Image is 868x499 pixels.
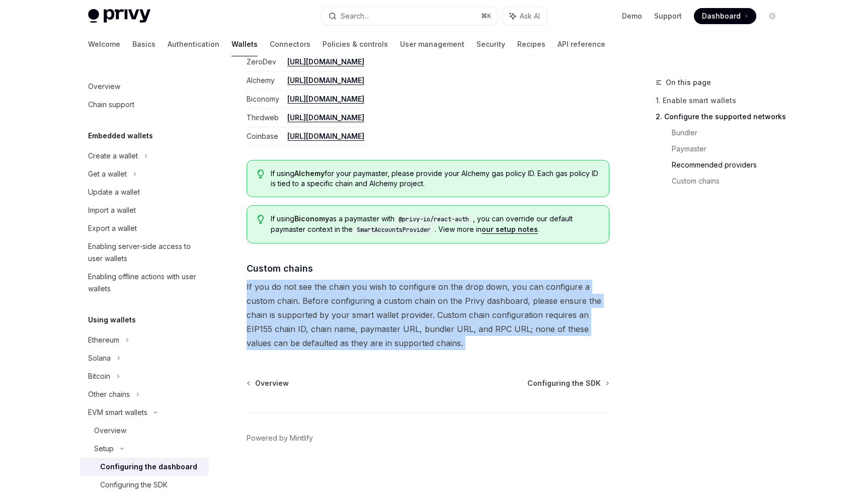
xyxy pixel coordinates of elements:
a: Wallets [231,32,258,56]
a: [URL][DOMAIN_NAME] [287,113,364,122]
a: Basics [132,32,155,56]
a: Update a wallet [80,183,209,201]
td: Alchemy [247,71,283,90]
div: Configuring the dashboard [100,461,197,473]
span: If you do not see the chain you wish to configure on the drop down, you can configure a custom ch... [247,280,609,350]
a: [URL][DOMAIN_NAME] [287,95,364,104]
a: Chain support [80,96,209,114]
div: EVM smart wallets [88,406,147,419]
a: API reference [558,32,605,56]
a: 1. Enable smart wallets [656,93,788,109]
strong: Biconomy [294,214,329,223]
span: On this page [666,76,711,89]
div: Search... [341,10,369,22]
button: Ask AI [503,7,547,25]
div: Export a wallet [88,222,137,234]
a: Configuring the SDK [527,378,608,388]
button: Search...⌘K [322,7,498,25]
a: [URL][DOMAIN_NAME] [287,132,364,141]
div: Configuring the SDK [100,479,168,491]
div: Enabling server-side access to user wallets [88,240,203,265]
div: Overview [88,80,120,93]
div: Get a wallet [88,168,127,180]
div: Update a wallet [88,186,140,198]
div: Setup [94,443,114,455]
td: Coinbase [247,127,283,146]
div: Enabling offline actions with user wallets [88,271,203,295]
div: Chain support [88,99,134,111]
span: Ask AI [520,11,540,21]
a: Welcome [88,32,120,56]
h5: Using wallets [88,314,136,326]
div: Other chains [88,388,130,400]
div: Solana [88,352,111,364]
a: Security [477,32,505,56]
a: Paymaster [672,141,788,157]
svg: Tip [257,170,264,179]
a: Recommended providers [672,157,788,173]
a: Bundler [672,125,788,141]
strong: Alchemy [294,169,325,178]
span: Configuring the SDK [527,378,601,388]
a: our setup notes [482,225,538,234]
div: Overview [94,425,126,437]
span: Dashboard [702,11,741,21]
span: ⌘ K [481,12,492,20]
span: If using for your paymaster, please provide your Alchemy gas policy ID. Each gas policy ID is tie... [271,169,598,189]
div: Create a wallet [88,150,138,162]
a: Demo [622,11,642,21]
a: Export a wallet [80,219,209,237]
a: Custom chains [672,173,788,189]
a: Policies & controls [323,32,388,56]
a: Enabling server-side access to user wallets [80,237,209,268]
span: If using as a paymaster with , you can override our default paymaster context in the . View more ... [271,214,598,235]
div: Bitcoin [88,370,110,382]
a: Overview [248,378,289,388]
a: Connectors [270,32,310,56]
a: Enabling offline actions with user wallets [80,268,209,298]
a: Overview [80,422,209,440]
span: Custom chains [247,262,313,275]
div: Import a wallet [88,204,136,216]
a: Powered by Mintlify [247,433,313,443]
a: Authentication [168,32,219,56]
div: Ethereum [88,334,119,346]
code: @privy-io/react-auth [394,214,473,224]
a: Import a wallet [80,201,209,219]
td: Biconomy [247,90,283,109]
h5: Embedded wallets [88,130,153,142]
span: Overview [255,378,289,388]
svg: Tip [257,215,264,224]
a: [URL][DOMAIN_NAME] [287,76,364,85]
a: Recipes [517,32,545,56]
img: light logo [88,9,150,23]
td: ZeroDev [247,53,283,71]
a: Configuring the dashboard [80,458,209,476]
a: [URL][DOMAIN_NAME] [287,57,364,66]
a: Support [654,11,682,21]
button: Toggle dark mode [764,8,780,24]
a: 2. Configure the supported networks [656,109,788,125]
a: Configuring the SDK [80,476,209,494]
td: Thirdweb [247,109,283,127]
code: SmartAccountsProvider [353,225,435,235]
a: Dashboard [694,8,756,24]
a: User management [400,32,464,56]
a: Overview [80,77,209,96]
